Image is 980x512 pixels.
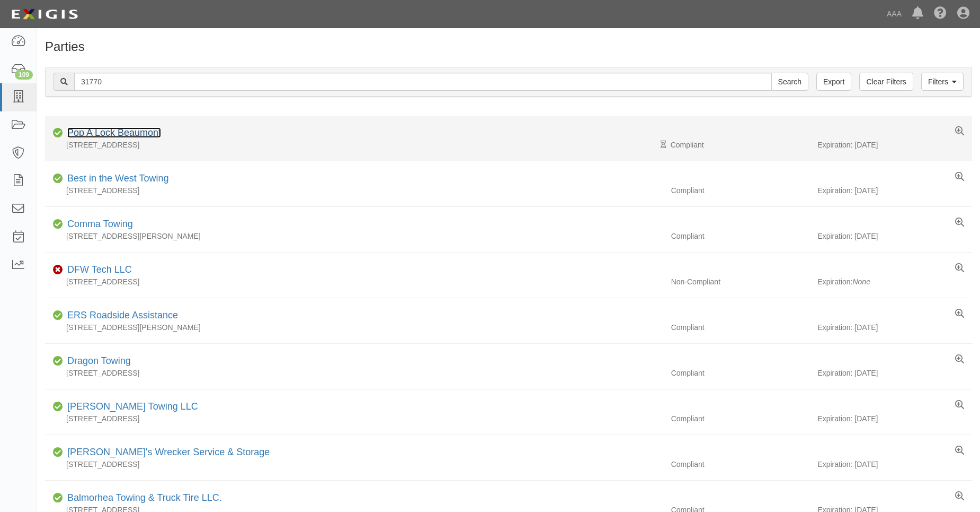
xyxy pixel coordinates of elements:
[67,173,168,184] a: Best in the West Towing
[859,73,913,91] a: Clear Filters
[67,310,178,320] a: ERS Roadside Assistance
[53,266,63,274] i: Non-Compliant
[955,400,964,411] a: View results summary
[663,368,818,378] div: Compliant
[817,140,972,150] div: Expiration: [DATE]
[63,446,270,459] div: Leo's Wrecker Service & Storage
[881,3,907,24] a: AAA
[955,218,964,228] a: View results summary
[955,491,964,502] a: View results summary
[817,413,972,424] div: Expiration: [DATE]
[45,276,663,287] div: [STREET_ADDRESS]
[45,322,663,333] div: [STREET_ADDRESS][PERSON_NAME]
[663,459,818,470] div: Compliant
[53,403,63,411] i: Compliant
[63,218,133,231] div: Comma Towing
[955,354,964,365] a: View results summary
[63,172,168,186] div: Best in the West Towing
[663,185,818,196] div: Compliant
[45,185,663,196] div: [STREET_ADDRESS]
[67,127,161,138] a: Pop A Lock Beaumont
[63,491,222,505] div: Balmorhea Towing & Truck Tire LLC.
[67,355,131,366] a: Dragon Towing
[921,73,964,91] a: Filters
[661,141,666,149] i: Pending Review
[67,401,198,412] a: [PERSON_NAME] Towing LLC
[955,263,964,274] a: View results summary
[53,358,63,365] i: Compliant
[934,7,947,20] i: Help Center - Complianz
[45,140,663,150] div: [STREET_ADDRESS]
[53,494,63,502] i: Compliant
[45,40,972,54] h1: Parties
[955,309,964,319] a: View results summary
[53,312,63,319] i: Compliant
[955,126,964,137] a: View results summary
[8,5,81,24] img: logo-5460c22ac91f19d4615b14bd174203de0afe785f0fc80cf4dbbc73dc1793850b.png
[817,185,972,196] div: Expiration: [DATE]
[45,413,663,424] div: [STREET_ADDRESS]
[663,276,818,287] div: Non-Compliant
[817,322,972,333] div: Expiration: [DATE]
[45,368,663,378] div: [STREET_ADDRESS]
[53,449,63,456] i: Compliant
[63,400,198,414] div: JJ Ormand Towing LLC
[955,446,964,456] a: View results summary
[67,492,222,503] a: Balmorhea Towing & Truck Tire LLC.
[852,277,870,286] i: None
[67,264,132,275] a: DFW Tech LLC
[67,219,133,229] a: Comma Towing
[15,70,33,80] div: 109
[663,322,818,333] div: Compliant
[67,447,270,457] a: [PERSON_NAME]'s Wrecker Service & Storage
[63,126,161,140] div: Pop A Lock Beaumont
[74,73,772,91] input: Search
[63,309,178,323] div: ERS Roadside Assistance
[817,368,972,378] div: Expiration: [DATE]
[63,263,132,277] div: DFW Tech LLC
[663,231,818,241] div: Compliant
[955,172,964,183] a: View results summary
[816,73,851,91] a: Export
[817,276,972,287] div: Expiration:
[817,231,972,241] div: Expiration: [DATE]
[63,354,131,368] div: Dragon Towing
[45,231,663,241] div: [STREET_ADDRESS][PERSON_NAME]
[817,459,972,470] div: Expiration: [DATE]
[771,73,808,91] input: Search
[53,221,63,228] i: Compliant
[663,140,818,150] div: Compliant
[45,459,663,470] div: [STREET_ADDRESS]
[663,413,818,424] div: Compliant
[53,129,63,137] i: Compliant
[53,175,63,183] i: Compliant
